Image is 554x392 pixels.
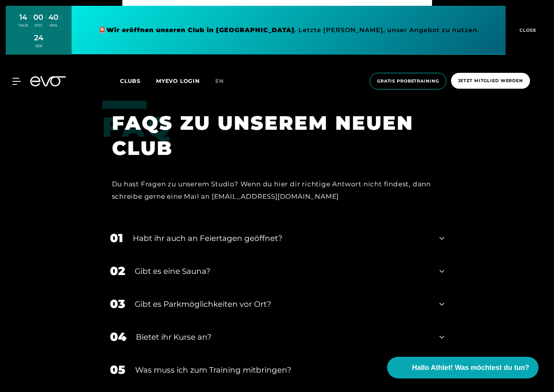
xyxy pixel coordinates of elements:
[34,43,43,49] div: SEK
[156,77,200,84] a: MYEVO LOGIN
[506,6,548,55] button: CLOSE
[18,12,28,23] div: 14
[34,32,43,43] div: 24
[110,229,123,247] div: 01
[33,23,43,28] div: STD
[120,77,156,84] a: Clubs
[45,12,46,33] div: :
[112,110,433,161] h1: FAQS ZU UNSEREM NEUEN CLUB
[387,357,539,378] button: Hallo Athlet! Was möchtest du tun?
[135,364,430,376] div: Was muss ich zum Training mitbringen?
[48,12,58,23] div: 40
[30,12,31,33] div: :
[518,27,537,34] span: CLOSE
[135,265,430,277] div: Gibt es eine Sauna?
[135,298,430,310] div: Gibt es Parkmöglichkeiten vor Ort?
[367,73,449,89] a: Gratis Probetraining
[18,23,28,28] div: TAGE
[133,232,430,244] div: Habt ihr auch an Feiertagen geöffnet?
[120,77,141,84] span: Clubs
[377,78,439,84] span: Gratis Probetraining
[458,77,523,84] span: Jetzt Mitglied werden
[110,295,125,313] div: 03
[112,178,433,203] div: Du hast Fragen zu unserem Studio? Wenn du hier dir richtige Antwort nicht findest, dann schreibe ...
[48,23,58,28] div: MIN
[449,73,532,89] a: Jetzt Mitglied werden
[110,328,126,346] div: 04
[110,262,125,280] div: 02
[412,363,529,373] span: Hallo Athlet! Was möchtest du tun?
[33,12,43,23] div: 00
[110,361,125,378] div: 05
[215,77,224,84] span: en
[60,12,62,33] div: :
[215,77,233,86] a: en
[136,331,430,343] div: Bietet ihr Kurse an?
